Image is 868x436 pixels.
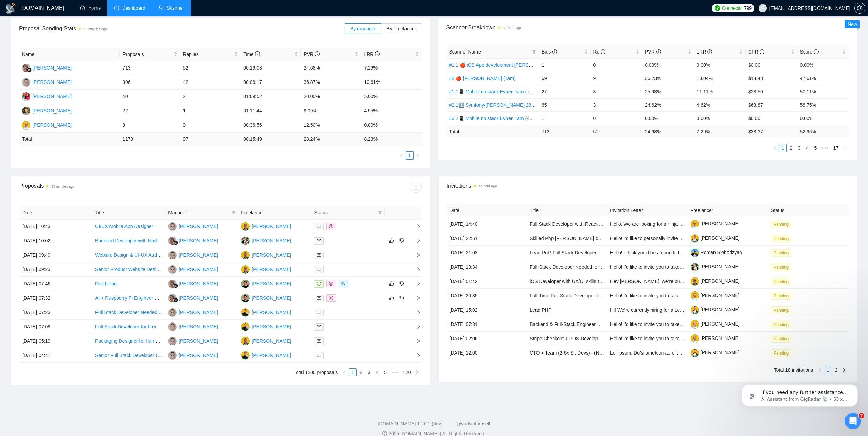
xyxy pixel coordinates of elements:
a: Full-Time Full-Stack Developer for SaaS Business [530,293,636,298]
a: AV[PERSON_NAME] [241,338,291,343]
img: gigradar-bm.png [173,240,178,245]
img: MC [168,294,177,302]
a: searchScanner [159,5,184,11]
span: download [411,184,421,190]
img: TK [168,322,177,331]
span: Pending [771,221,791,228]
img: OV [241,322,250,331]
span: info-circle [315,51,320,56]
span: mail [317,325,321,329]
a: homeHome [80,5,101,11]
a: Full Stack Developer Needed for Scalable SaaS Application [95,310,221,315]
span: ••• [820,144,830,152]
span: 7 [859,413,864,418]
div: [PERSON_NAME] [179,323,218,330]
span: info-circle [375,51,380,56]
span: mail [317,310,321,314]
button: like [387,237,396,245]
img: Profile image for AI Assistant from GigRadar 📡 [15,20,26,31]
a: [PERSON_NAME] [691,335,740,341]
img: OV [241,351,250,360]
li: 4 [373,368,381,376]
a: Skilled Php [PERSON_NAME] dev that likes structure 10+ years [530,236,666,241]
a: CTO + Team (2-6x Sr. Devs) - (Not Your Average Start-Up) [530,350,653,356]
a: #3.2📱 Mobile no stack Evhen Tam (-iOS) [449,116,538,121]
span: If you need any further assistance with creating or refining your scanner syntaxes, I’m here to h... [30,20,116,59]
li: 2 [832,366,840,374]
span: dislike [399,238,404,243]
td: 0.00% [694,58,746,72]
li: 3 [365,368,373,376]
img: c1vwyuziZXMgjHx7XaOtd8zbz402LXES7NZBqNRjibo-SIPVNiM25FG1xwWkrjsqlc [691,291,699,300]
a: Website Design & UI-UX Audit - Usability, Navigation & Market Benchmark [95,252,252,258]
td: 396 [120,75,180,90]
td: 00:16:08 [240,61,301,75]
img: c1vwyuziZXMgjHx7XaOtd8zbz402LXES7NZBqNRjibo-SIPVNiM25FG1xwWkrjsqlc [691,320,699,329]
a: [PERSON_NAME] [691,221,740,226]
div: [PERSON_NAME] [252,223,291,230]
img: OV [241,308,250,317]
span: like [389,281,394,286]
a: MC[PERSON_NAME] [22,65,72,70]
a: [DOMAIN_NAME] 1.26.1 (dev) [378,421,443,426]
a: 2 [833,366,840,374]
td: 47.61% [797,72,849,85]
a: SV[PERSON_NAME] [241,238,291,243]
a: #1.1📱 Mobile no stack Evhen Tam (-iOS) [449,89,538,94]
li: Next 5 Pages [389,368,400,376]
span: Proposal Sending Stats [19,24,345,33]
a: Backend Developer with Node.js, [PERSON_NAME], FastAPI, React, AWS, DevOps Expertise [95,238,295,243]
span: right [843,146,847,150]
button: right [841,144,849,152]
div: [PERSON_NAME] [252,309,291,316]
li: 1 [406,151,414,160]
td: 27 [539,85,591,98]
td: 713 [120,61,180,75]
span: CPR [748,49,764,55]
a: Pending [771,293,794,298]
a: Lead PHP [530,307,551,313]
img: OT [22,92,30,101]
div: [PERSON_NAME] [32,107,72,115]
a: Pending [771,236,794,241]
div: [PERSON_NAME] [252,237,291,244]
img: gigradar-bm.png [173,298,178,302]
span: Pending [771,335,791,343]
span: Replies [183,50,233,58]
a: Pending [771,221,794,227]
a: Pending [771,307,794,313]
li: 1 [349,368,357,376]
img: c1KK7QIvKiv0wuqOHIqhfY5gp8CwMc-p-m8p4QuZEe1toXF9N9_LS7YB8RQ7j8IdAN [691,306,699,314]
a: Pending [771,336,794,341]
span: mail [317,253,321,257]
span: info-circle [760,49,764,54]
li: 3 [795,144,803,152]
button: like [387,280,396,288]
a: 3 [365,369,373,376]
div: [PERSON_NAME] [252,251,291,259]
span: Connects: [722,4,742,12]
a: 1 [824,366,832,374]
li: 1 [779,144,787,152]
span: like [389,295,394,301]
a: OV[PERSON_NAME] [241,309,291,315]
span: info-circle [656,49,661,54]
a: 2 [787,144,795,152]
a: Backend & Full-Stack Engineer Needed [530,321,614,327]
a: [PERSON_NAME] [691,307,740,312]
span: PVR [304,51,320,57]
td: 1 [539,58,591,72]
td: 36.87% [301,75,361,90]
span: mail [317,296,321,300]
span: filter [378,211,382,215]
a: AV[PERSON_NAME] [241,252,291,257]
a: Packaging Designer for humourous adult oriented brand [95,338,214,344]
span: dashboard [114,5,119,10]
span: Scanner Name [449,49,481,55]
td: 24.68% [301,61,361,75]
span: Re [593,49,606,55]
li: 2 [787,144,795,152]
a: MC[PERSON_NAME] [168,295,218,300]
img: TK [22,78,30,87]
li: Next Page [840,366,849,374]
